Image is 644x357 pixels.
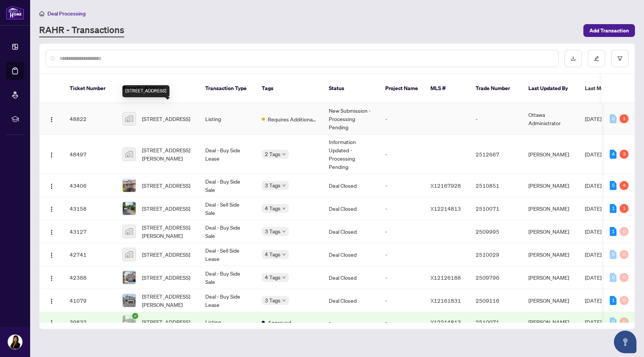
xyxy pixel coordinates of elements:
td: 43406 [64,174,116,197]
td: - [379,289,424,312]
span: 4 Tags [265,273,281,282]
th: Transaction Type [199,74,256,103]
button: Logo [46,294,58,306]
span: Approved [268,318,291,326]
span: down [282,299,286,302]
img: thumbnail-img [123,294,136,307]
div: 0 [610,250,617,259]
td: - [379,174,424,197]
td: [PERSON_NAME] [522,266,579,289]
button: Logo [46,179,58,192]
span: 2 Tags [265,150,281,158]
span: X12167928 [430,182,461,189]
img: thumbnail-img [123,248,136,261]
td: [PERSON_NAME] [522,135,579,174]
span: [STREET_ADDRESS] [142,318,190,326]
td: Deal Closed [323,197,379,220]
td: [PERSON_NAME] [522,289,579,312]
img: Logo [49,320,55,326]
div: 0 [620,273,629,282]
div: 1 [610,296,617,305]
span: [DATE] [585,115,601,122]
img: thumbnail-img [123,225,136,238]
span: 4 Tags [265,204,281,213]
th: Ticket Number [64,74,116,103]
span: [STREET_ADDRESS][PERSON_NAME] [142,223,193,240]
td: Deal - Sell Side Sale [199,197,256,220]
img: logo [6,6,24,20]
td: Deal Closed [323,243,379,266]
span: home [39,11,44,16]
img: Logo [49,206,55,212]
td: 2510029 [470,243,522,266]
td: 2510071 [470,312,522,332]
td: Deal - Buy Side Sale [199,220,256,243]
td: 42741 [64,243,116,266]
th: MLS # [424,74,470,103]
img: Profile Icon [8,335,22,349]
span: [STREET_ADDRESS] [142,273,190,282]
img: Logo [49,275,55,281]
td: - [379,312,424,332]
th: Tags [256,74,323,103]
button: Logo [46,202,58,215]
td: 2509995 [470,220,522,243]
td: Deal - Buy Side Lease [199,135,256,174]
td: 41079 [64,289,116,312]
div: 4 [620,181,629,190]
td: Ottawa Administrator [522,103,579,135]
span: down [282,230,286,233]
button: Logo [46,113,58,125]
span: Requires Additional Docs [268,115,317,123]
div: 4 [610,150,617,159]
span: [STREET_ADDRESS][PERSON_NAME] [142,146,193,162]
span: [DATE] [585,228,601,235]
img: Logo [49,183,55,189]
img: Logo [49,152,55,158]
span: [DATE] [585,251,601,258]
span: filter [617,56,623,61]
span: down [282,276,286,279]
td: 2510851 [470,174,522,197]
div: [STREET_ADDRESS] [122,85,169,97]
div: 3 [620,150,629,159]
td: [PERSON_NAME] [522,220,579,243]
button: Logo [46,271,58,283]
img: thumbnail-img [123,148,136,161]
button: filter [611,50,629,67]
img: thumbnail-img [123,202,136,215]
th: Last Updated By [522,74,579,103]
td: - [379,103,424,135]
a: RAHR - Transactions [39,24,124,37]
button: edit [588,50,605,67]
img: thumbnail-img [123,316,136,328]
button: Logo [46,316,58,328]
span: download [571,56,576,61]
div: 1 [610,204,617,213]
td: 48822 [64,103,116,135]
span: X12126188 [430,274,461,281]
span: X12214813 [430,205,461,212]
span: [DATE] [585,274,601,281]
td: - [379,197,424,220]
td: - [470,103,522,135]
th: Status [323,74,379,103]
span: down [282,207,286,210]
td: Deal - Sell Side Lease [199,243,256,266]
th: Trade Number [470,74,522,103]
span: 3 Tags [265,181,281,190]
td: Listing [199,103,256,135]
button: Logo [46,248,58,260]
td: Deal - Buy Side Lease [199,289,256,312]
div: 0 [620,227,629,236]
img: Logo [49,252,55,258]
span: Last Modified Date [585,84,631,92]
span: [STREET_ADDRESS] [142,181,190,190]
span: [DATE] [585,297,601,304]
span: [STREET_ADDRESS] [142,204,190,213]
td: Deal Closed [323,220,379,243]
img: Logo [49,229,55,235]
button: Logo [46,225,58,237]
img: thumbnail-img [123,112,136,125]
td: - [379,243,424,266]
